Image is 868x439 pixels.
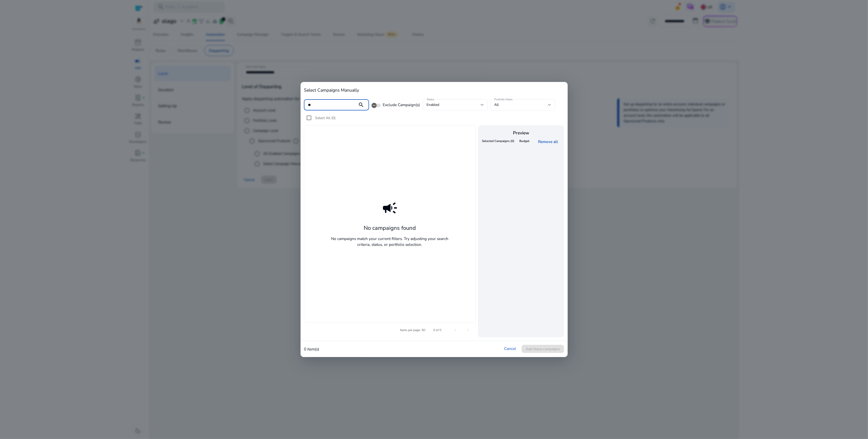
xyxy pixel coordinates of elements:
h3: No campaigns found [364,225,416,231]
div: 0 of 0 [433,328,441,332]
div: 50 [422,328,425,332]
mat-label: Portfolio Name [494,98,512,101]
span: All [494,102,499,107]
h4: Select Campaigns Manually [304,88,564,93]
div: Items per page: [400,328,421,332]
span: Select All (0) [315,116,335,120]
span: Exclude Campaign(s) [383,102,420,108]
th: Selected Campaigns (0) [481,137,516,146]
h4: Preview [481,130,562,136]
p: No campaigns match your current filters. Try adjusting your search criteria, status, or portfolio... [327,236,453,247]
th: Budget [516,137,533,146]
p: 0 item(s) [304,346,319,352]
mat-icon: search [355,102,367,108]
a: Remove all [538,139,560,144]
mat-label: Status [427,98,435,101]
span: enabled [427,102,439,107]
a: Cancel [504,346,516,351]
mat-icon: campaign [381,200,398,216]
